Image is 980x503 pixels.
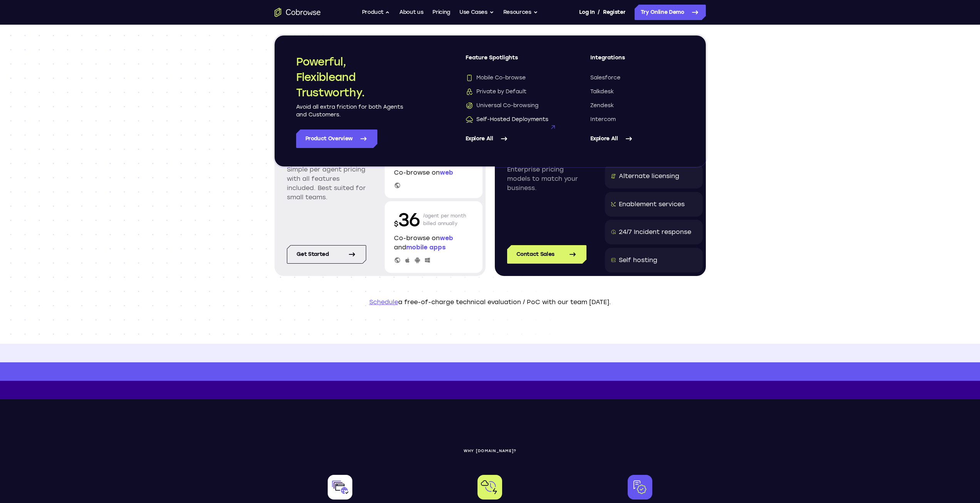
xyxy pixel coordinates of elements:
[275,449,706,453] p: WHY [DOMAIN_NAME]?
[590,116,684,123] a: Intercom
[590,74,620,82] span: Salesforce
[423,207,466,232] p: /agent per month billed annually
[603,5,625,20] a: Register
[466,102,538,109] span: Universal Co-browsing
[440,234,453,242] span: web
[466,74,473,82] img: Mobile Co-browse
[275,298,706,307] p: a free-of-charge technical evaluation / PoC with our team [DATE].
[466,88,526,96] span: Private by Default
[399,5,423,20] a: About us
[440,169,453,176] span: web
[466,130,560,148] a: Explore All
[466,54,560,68] span: Feature Spotlights
[287,165,366,202] p: Simple per agent pricing with all features included. Best suited for small teams.
[466,116,548,123] span: Self-Hosted Deployments
[296,54,404,100] h2: Powerful, Flexible and Trustworthy.
[590,102,614,109] span: Zendesk
[619,256,657,265] div: Self hosting
[590,74,684,82] a: Salesforce
[507,245,586,264] a: Contact Sales
[275,8,321,17] a: Go to the home page
[590,130,684,148] a: Explore All
[394,234,473,252] p: Co-browse on and
[466,102,473,109] img: Universal Co-browsing
[432,5,450,20] a: Pricing
[296,103,404,119] p: Avoid all extra friction for both Agents and Customers.
[590,88,684,96] a: Talkdesk
[466,116,473,123] img: Self-Hosted Deployments
[466,102,560,109] a: Universal Co-browsingUniversal Co-browsing
[466,74,526,82] span: Mobile Co-browse
[590,116,616,123] span: Intercom
[369,298,398,306] a: Schedule
[598,8,600,17] span: /
[466,88,473,96] img: Private by Default
[459,5,494,20] button: Use Cases
[466,116,560,123] a: Self-Hosted DeploymentsSelf-Hosted Deployments
[406,244,446,251] span: mobile apps
[635,5,706,20] a: Try Online Demo
[590,54,684,68] span: Integrations
[296,130,377,148] a: Product Overview
[590,102,684,109] a: Zendesk
[619,172,679,181] div: Alternate licensing
[503,5,538,20] button: Resources
[590,88,614,96] span: Talkdesk
[362,5,390,20] button: Product
[287,245,366,264] a: Get started
[466,74,560,82] a: Mobile Co-browseMobile Co-browse
[507,165,586,193] p: Enterprise pricing models to match your business.
[619,227,691,237] div: 24/7 Incident response
[394,220,399,228] span: $
[466,88,560,96] a: Private by DefaultPrivate by Default
[579,5,595,20] a: Log In
[394,207,420,232] p: 36
[394,168,473,177] p: Co-browse on
[619,200,685,209] div: Enablement services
